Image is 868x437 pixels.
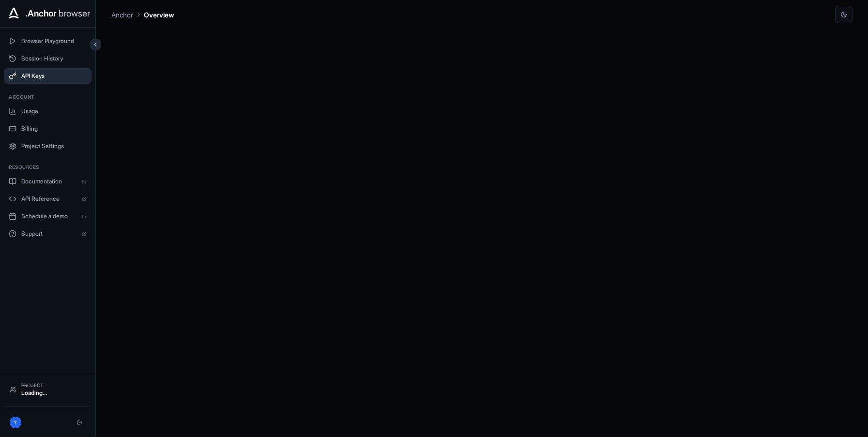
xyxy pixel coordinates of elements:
button: Billing [4,121,92,136]
button: Logout [74,417,86,428]
button: Project Settings [4,138,92,154]
span: Browser Playground [21,37,87,45]
button: Collapse sidebar [90,39,101,50]
button: ProjectLoading... [5,378,91,401]
span: Support [21,230,77,238]
a: Schedule a demo [4,209,92,224]
button: Session History [4,51,92,66]
span: .Anchor [25,7,57,20]
span: API Reference [21,195,77,203]
span: Usage [21,107,87,115]
span: browser [59,7,90,20]
div: Project [21,382,86,389]
span: Documentation [21,178,77,185]
span: API Keys [21,72,87,80]
nav: breadcrumb [111,9,174,20]
p: Anchor [111,10,133,20]
p: Overview [144,10,174,20]
img: Anchor Icon [6,6,21,21]
button: Usage [4,104,92,119]
span: Project Settings [21,142,87,150]
h3: Account [9,93,87,101]
a: Documentation [4,174,92,189]
h3: Resources [9,164,87,171]
span: Session History [21,55,87,62]
button: API Keys [4,68,92,84]
button: Browser Playground [4,33,92,49]
div: Loading... [21,389,86,397]
span: Billing [21,125,87,133]
span: Schedule a demo [21,212,77,220]
a: Support [4,226,92,241]
a: API Reference [4,191,92,207]
span: ? [14,419,17,426]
